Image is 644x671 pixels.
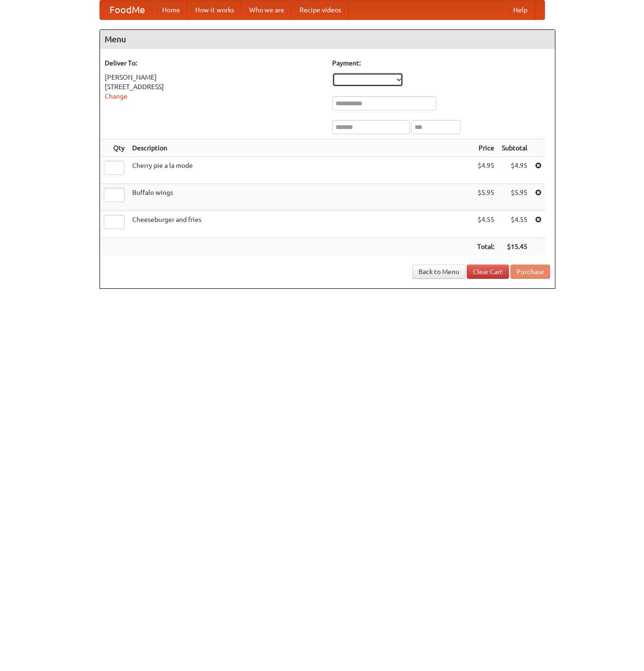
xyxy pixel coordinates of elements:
[467,265,509,279] a: Clear Cart
[105,82,323,92] div: [STREET_ADDRESS]
[473,184,498,211] td: $5.95
[498,238,531,256] th: $15.45
[473,211,498,238] td: $4.55
[473,139,498,157] th: Price
[498,139,531,157] th: Subtotal
[498,157,531,184] td: $4.95
[100,139,128,157] th: Qty
[105,92,127,100] a: Change
[188,0,242,19] a: How it works
[412,265,465,279] a: Back to Menu
[100,0,154,19] a: FoodMe
[100,30,555,49] h4: Menu
[473,157,498,184] td: $4.95
[105,73,323,82] div: [PERSON_NAME]
[473,238,498,256] th: Total:
[128,184,473,211] td: Buffalo wings
[105,58,323,68] h5: Deliver To:
[128,157,473,184] td: Cherry pie a la mode
[498,184,531,211] td: $5.95
[292,0,349,19] a: Recipe videos
[128,211,473,238] td: Cheeseburger and fries
[154,0,188,19] a: Home
[128,139,473,157] th: Description
[506,0,535,19] a: Help
[242,0,292,19] a: Who we are
[498,211,531,238] td: $4.55
[332,58,550,68] h5: Payment:
[510,265,550,279] button: Purchase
